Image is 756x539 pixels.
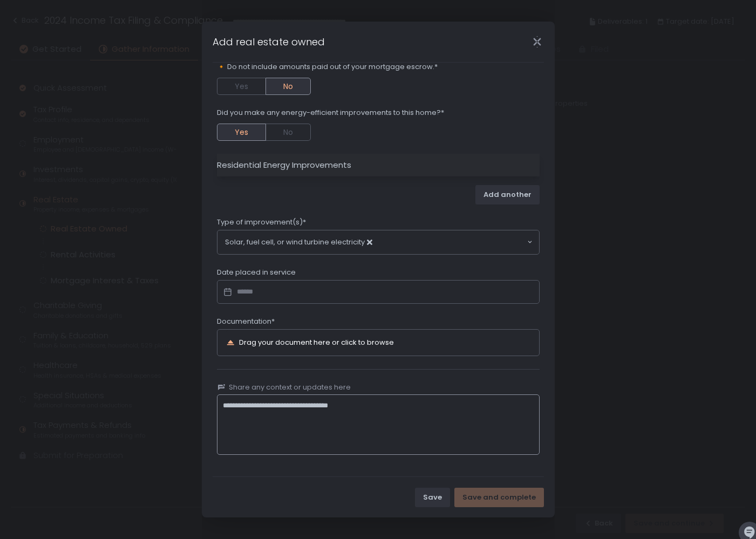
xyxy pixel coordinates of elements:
[367,240,372,245] button: Deselect Solar, fuel cell, or wind turbine electricity
[383,237,526,248] input: Search for option
[217,159,351,170] strong: Residential Energy Improvements
[239,339,394,346] div: Drag your document here or click to browse
[520,36,555,48] div: Close
[265,78,311,95] button: No
[217,230,539,254] div: Search for option
[229,383,351,392] span: Share any context or updates here
[217,78,265,95] button: Yes
[225,237,383,248] span: Solar, fuel cell, or wind turbine electricity
[213,35,325,49] h1: Add real estate owned
[217,268,296,277] span: Date placed in service
[217,124,266,141] button: Yes
[415,488,450,507] button: Save
[217,62,474,72] span: 🔸 Do not include amounts paid out of your mortgage escrow.*
[423,493,442,502] div: Save
[483,190,532,200] div: Add another
[475,185,540,204] button: Add another
[217,108,444,118] span: Did you make any energy-efficient improvements to this home?*
[217,280,540,304] input: Datepicker input
[217,317,275,326] span: Documentation*
[266,124,311,141] button: No
[217,217,306,227] span: Type of improvement(s)*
